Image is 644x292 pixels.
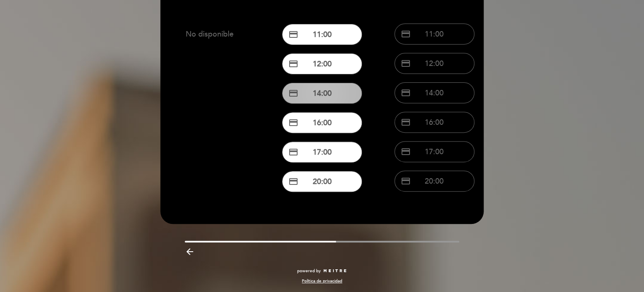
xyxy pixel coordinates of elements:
span: credit_card [288,88,298,98]
button: credit_card 11:00 [394,24,474,45]
button: credit_card 14:00 [394,82,474,103]
button: credit_card 20:00 [282,171,362,192]
span: credit_card [288,59,298,69]
button: No disponible [170,24,250,45]
img: MEITRE [323,269,347,273]
span: credit_card [288,176,298,187]
span: credit_card [401,88,411,98]
span: credit_card [288,147,298,157]
i: arrow_backward [185,247,195,257]
button: credit_card 12:00 [394,53,474,74]
button: credit_card 14:00 [282,83,362,104]
button: credit_card 12:00 [282,53,362,74]
button: credit_card 17:00 [282,142,362,163]
button: credit_card 17:00 [394,141,474,162]
span: credit_card [401,117,411,127]
button: credit_card 16:00 [394,112,474,133]
span: credit_card [401,29,411,39]
a: powered by [297,268,347,274]
span: credit_card [401,176,411,186]
span: credit_card [401,147,411,157]
span: credit_card [401,58,411,68]
a: Política de privacidad [302,278,342,284]
span: credit_card [288,118,298,128]
span: powered by [297,268,321,274]
button: credit_card 16:00 [282,112,362,133]
span: credit_card [288,29,298,39]
button: credit_card 11:00 [282,24,362,45]
button: credit_card 20:00 [394,171,474,192]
